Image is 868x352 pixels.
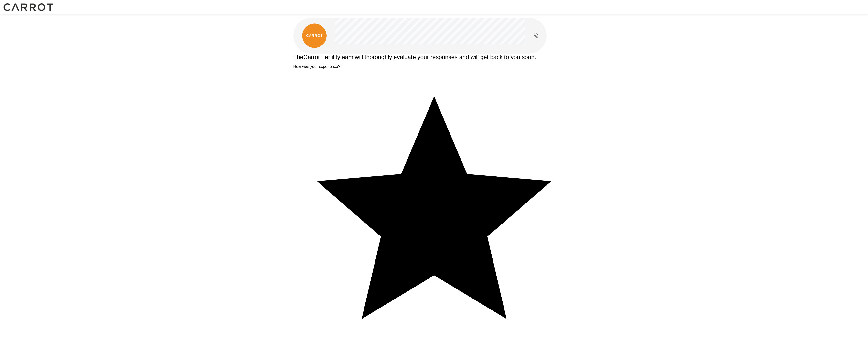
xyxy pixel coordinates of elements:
img: carrot_logo.png [302,23,327,48]
span: The [293,54,303,60]
button: Read questions aloud [531,31,541,41]
span: team will thoroughly evaluate your responses and will get back to you soon. [340,54,536,60]
span: Carrot Fertility [303,54,340,60]
p: How was your experience? [293,64,575,69]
